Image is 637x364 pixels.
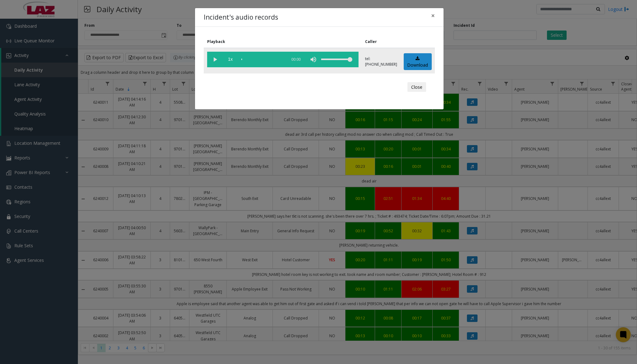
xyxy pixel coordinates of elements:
a: Download [404,53,432,70]
th: Caller [362,35,400,48]
div: volume level [321,52,352,67]
button: Close [427,8,439,23]
span: × [431,11,435,20]
div: scrub bar [241,52,284,67]
h4: Incident's audio records [204,12,278,22]
th: Playback [204,35,362,48]
p: tel:[PHONE_NUMBER] [365,56,397,67]
span: playback speed button [223,52,238,67]
button: Close [407,82,426,92]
